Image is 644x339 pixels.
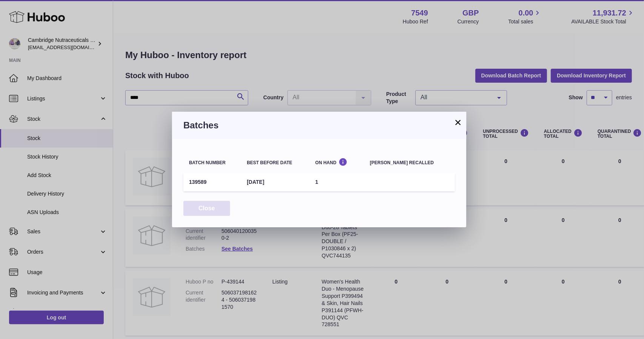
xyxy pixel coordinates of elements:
[310,173,364,191] td: 1
[183,201,230,216] button: Close
[247,160,304,165] div: Best before date
[189,160,235,165] div: Batch number
[183,119,455,131] h3: Batches
[183,173,241,191] td: 139589
[370,160,449,165] div: [PERSON_NAME] recalled
[453,118,463,127] button: ×
[241,173,309,191] td: [DATE]
[315,158,359,165] div: On Hand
